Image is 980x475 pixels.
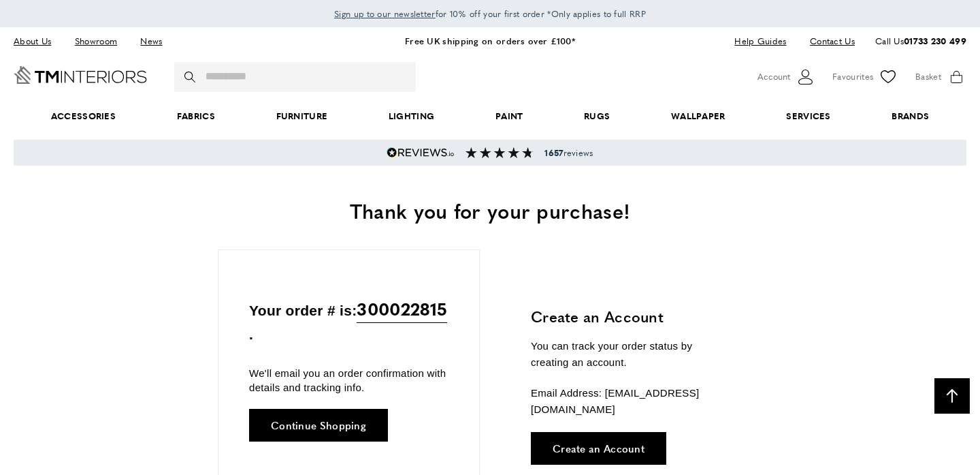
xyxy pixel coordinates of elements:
span: Create an Account [553,443,644,453]
a: Go to Home page [14,66,147,84]
span: Account [757,70,790,84]
span: Accessories [20,95,146,137]
span: Continue Shopping [271,420,366,430]
button: Customer Account [757,67,815,87]
span: reviews [544,147,593,158]
a: Brands [862,95,960,137]
a: Help Guides [724,32,796,50]
a: Fabrics [146,95,246,137]
a: Favourites [832,67,898,87]
a: About Us [14,32,61,50]
a: Rugs [553,95,640,137]
strong: 1657 [544,147,563,159]
a: Continue Shopping [249,409,388,442]
a: Sign up to our newsletter [334,7,436,20]
p: Call Us [875,34,966,48]
img: Reviews section [465,147,534,158]
h3: Create an Account [531,306,732,327]
span: 300022815 [357,295,447,323]
span: Sign up to our newsletter [334,7,436,20]
a: Create an Account [531,432,666,465]
p: We'll email you an order confirmation with details and tracking info. [249,366,448,395]
span: Thank you for your purchase! [350,196,630,225]
img: Reviews.io 5 stars [387,147,455,158]
a: Free UK shipping on orders over £100* [405,34,575,47]
a: Showroom [65,32,127,50]
a: Wallpaper [640,95,755,137]
button: Search [184,62,198,92]
span: Favourites [832,70,873,84]
a: News [130,32,172,50]
span: for 10% off your first order *Only applies to full RRP [334,7,646,20]
p: You can track your order status by creating an account. [531,338,732,371]
a: Contact Us [800,32,855,50]
a: Furniture [246,95,358,137]
p: Your order # is: . [249,295,448,346]
a: Lighting [358,95,465,137]
a: Services [756,95,862,137]
p: Email Address: [EMAIL_ADDRESS][DOMAIN_NAME] [531,385,732,418]
a: 01733 230 499 [904,34,966,47]
a: Paint [465,95,553,137]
